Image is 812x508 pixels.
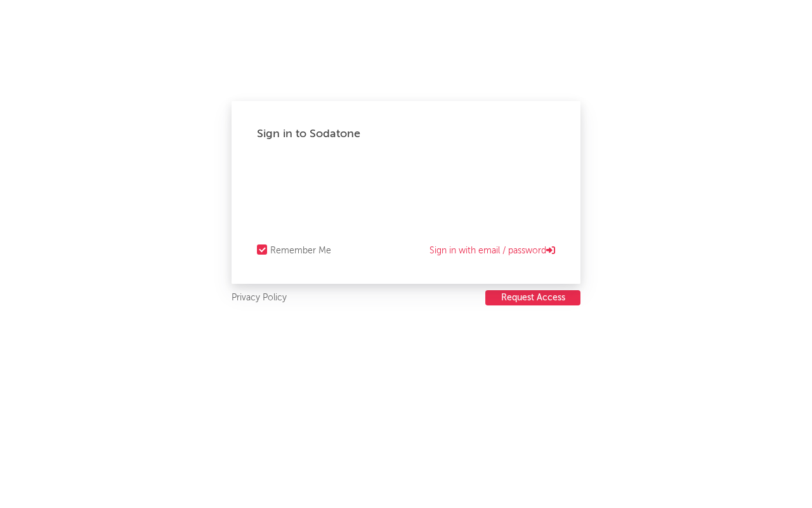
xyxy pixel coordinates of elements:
[485,290,580,306] a: Request Access
[485,290,580,305] button: Request Access
[429,243,555,258] a: Sign in with email / password
[257,126,555,142] div: Sign in to Sodatone
[232,290,287,306] a: Privacy Policy
[270,243,331,258] div: Remember Me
